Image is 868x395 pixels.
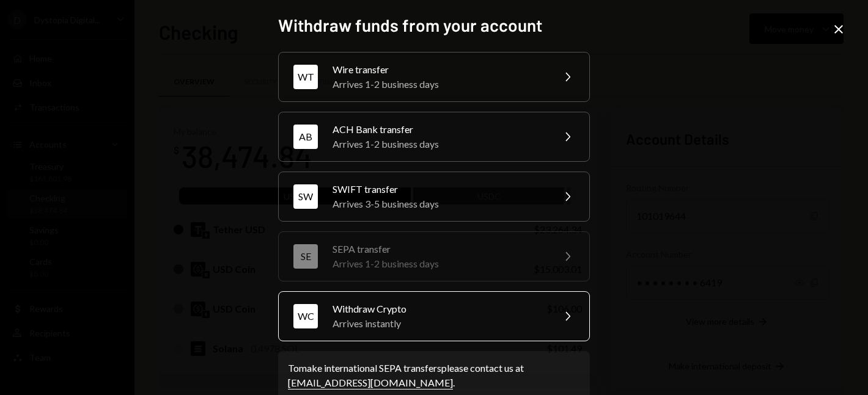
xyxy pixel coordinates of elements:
button: SWSWIFT transferArrives 3-5 business days [278,172,590,222]
div: SW [293,184,318,209]
h2: Withdraw funds from your account [278,13,590,37]
div: ACH Bank transfer [333,122,545,137]
button: SESEPA transferArrives 1-2 business days [278,231,590,281]
div: AB [293,125,318,149]
div: SWIFT transfer [333,182,545,197]
button: WTWire transferArrives 1-2 business days [278,52,590,102]
div: Arrives 3-5 business days [333,197,545,211]
a: [EMAIL_ADDRESS][DOMAIN_NAME] [288,377,453,390]
div: To make international SEPA transfers please contact us at . [288,361,580,390]
div: Arrives instantly [333,316,545,331]
button: WCWithdraw CryptoArrives instantly [278,291,590,341]
div: SE [293,244,318,269]
div: Withdraw Crypto [333,302,545,316]
div: WT [293,65,318,89]
div: SEPA transfer [333,242,545,256]
div: Arrives 1-2 business days [333,137,545,151]
div: Arrives 1-2 business days [333,256,545,271]
div: Wire transfer [333,62,545,77]
div: WC [293,304,318,328]
button: ABACH Bank transferArrives 1-2 business days [278,112,590,162]
div: Arrives 1-2 business days [333,77,545,92]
